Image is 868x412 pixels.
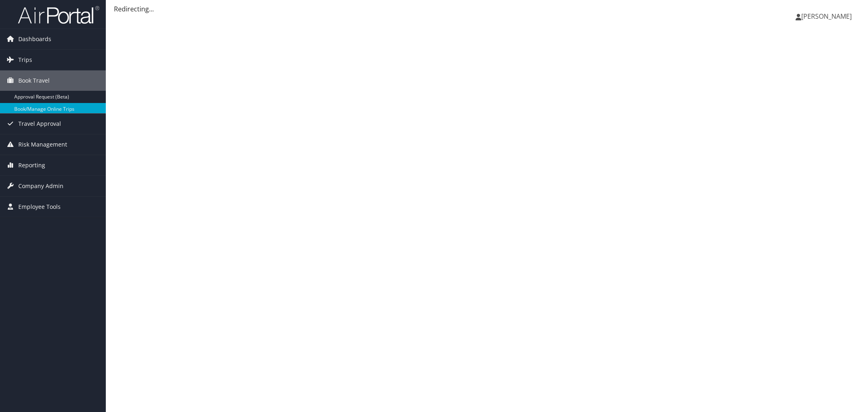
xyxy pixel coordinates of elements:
[18,50,32,70] span: Trips
[18,155,45,175] span: Reporting
[114,4,860,14] div: Redirecting...
[18,5,99,24] img: airportal-logo.png
[796,4,860,28] a: [PERSON_NAME]
[18,134,67,155] span: Risk Management
[18,70,50,91] span: Book Travel
[18,114,61,134] span: Travel Approval
[18,197,61,217] span: Employee Tools
[18,29,51,49] span: Dashboards
[801,12,852,21] span: [PERSON_NAME]
[18,176,63,196] span: Company Admin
